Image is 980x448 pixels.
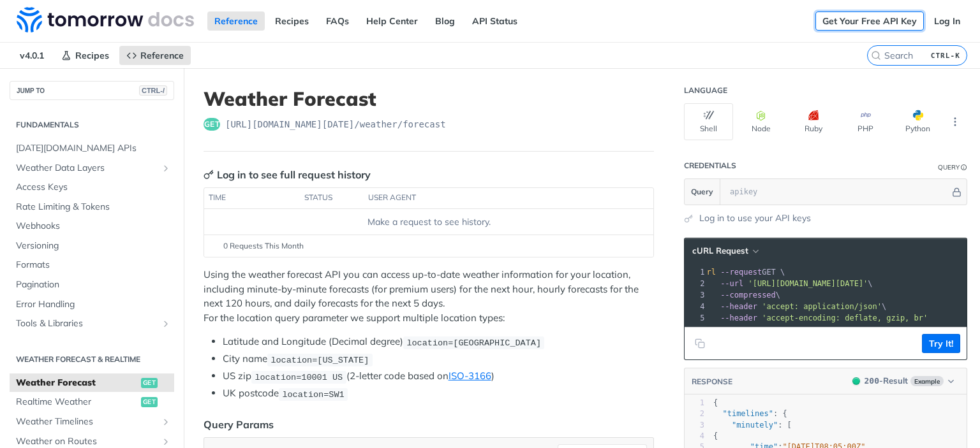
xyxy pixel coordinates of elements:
div: 4 [685,431,704,442]
span: --header [720,314,757,322]
a: ISO-3166 [449,370,491,382]
span: Weather on Routes [16,435,158,448]
div: 2 [685,408,704,419]
span: 'accept-encoding: deflate, gzip, br' [762,314,928,322]
span: 'accept: application/json' [762,302,882,311]
div: 3 [685,289,706,301]
button: Query [685,179,720,205]
span: get [141,378,158,388]
span: : { [713,409,787,418]
button: Show subpages for Weather on Routes [161,437,171,447]
span: \ [697,279,873,288]
span: cURL Request [692,245,748,256]
a: Weather Forecastget [10,373,174,393]
li: City name [223,352,654,366]
span: get [141,397,158,407]
div: Log in to see full request history [204,167,371,182]
span: Weather Timelines [16,415,158,428]
th: time [204,188,300,208]
li: Latitude and Longitude (Decimal degree) [223,335,654,349]
span: --compressed [720,291,776,300]
button: JUMP TOCTRL-/ [10,81,174,100]
a: Error Handling [10,295,174,314]
button: Try It! [922,334,960,353]
span: Example [910,376,944,386]
a: Reference [119,46,191,65]
span: Error Handling [16,298,171,311]
span: location=SW1 [282,389,344,399]
kbd: CTRL-K [928,49,963,62]
span: GET \ [697,268,785,277]
span: Pagination [16,278,171,291]
button: Node [736,103,785,140]
span: Realtime Weather [16,396,138,408]
span: location=[GEOGRAPHIC_DATA] [406,338,541,347]
span: "minutely" [732,421,778,430]
span: https://api.tomorrow.io/v4/weather/forecast [225,118,446,131]
button: cURL Request [688,245,762,257]
span: Weather Forecast [16,377,138,389]
h2: Weather Forecast & realtime [10,354,174,365]
span: "timelines" [722,409,773,418]
span: --request [720,268,762,277]
button: 200200-ResultExample [846,375,960,387]
span: curl [697,268,716,277]
span: v4.0.1 [13,46,51,65]
a: Help Center [359,11,425,31]
span: Reference [140,50,184,61]
button: PHP [841,103,890,140]
span: location=[US_STATE] [271,355,369,365]
svg: Search [871,50,881,61]
svg: Key [204,170,214,180]
span: \ [697,291,780,300]
a: Log in to use your API keys [699,212,811,225]
div: 4 [685,301,706,312]
a: FAQs [319,11,356,31]
i: Information [961,164,967,171]
a: Formats [10,256,174,275]
button: More Languages [946,112,965,131]
div: 2 [685,278,706,289]
a: Webhooks [10,217,174,236]
a: Reference [207,11,265,31]
a: Blog [428,11,462,31]
img: Tomorrow.io Weather API Docs [17,7,194,33]
span: \ [697,302,886,311]
span: --url [720,279,743,288]
h1: Weather Forecast [204,87,654,110]
button: Shell [684,103,733,140]
span: Recipes [75,50,109,61]
span: Query [691,186,713,198]
div: Query [938,163,960,172]
p: Using the weather forecast API you can access up-to-date weather information for your location, i... [204,268,654,325]
span: get [204,118,220,131]
span: location=10001 US [255,372,343,382]
span: Versioning [16,240,171,252]
span: [DATE][DOMAIN_NAME] APIs [16,142,171,155]
div: 1 [685,398,704,408]
a: Realtime Weatherget [10,393,174,412]
span: Webhooks [16,220,171,233]
button: Python [893,103,942,140]
span: Rate Limiting & Tokens [16,201,171,213]
button: Show subpages for Tools & Libraries [161,319,171,329]
div: 1 [685,266,706,278]
button: Hide [950,185,963,198]
a: Versioning [10,236,174,256]
a: API Status [465,11,524,31]
a: [DATE][DOMAIN_NAME] APIs [10,139,174,158]
div: Language [684,85,727,96]
a: Tools & LibrariesShow subpages for Tools & Libraries [10,314,174,333]
div: 3 [685,420,704,431]
span: '[URL][DOMAIN_NAME][DATE]' [748,279,868,288]
a: Weather Data LayersShow subpages for Weather Data Layers [10,159,174,178]
span: Access Keys [16,181,171,194]
span: Weather Data Layers [16,162,158,175]
a: Recipes [268,11,316,31]
svg: More ellipsis [949,116,961,127]
span: { [713,398,718,407]
button: Copy to clipboard [691,334,709,353]
input: apikey [724,179,950,205]
div: - Result [865,375,908,387]
a: Rate Limiting & Tokens [10,198,174,217]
